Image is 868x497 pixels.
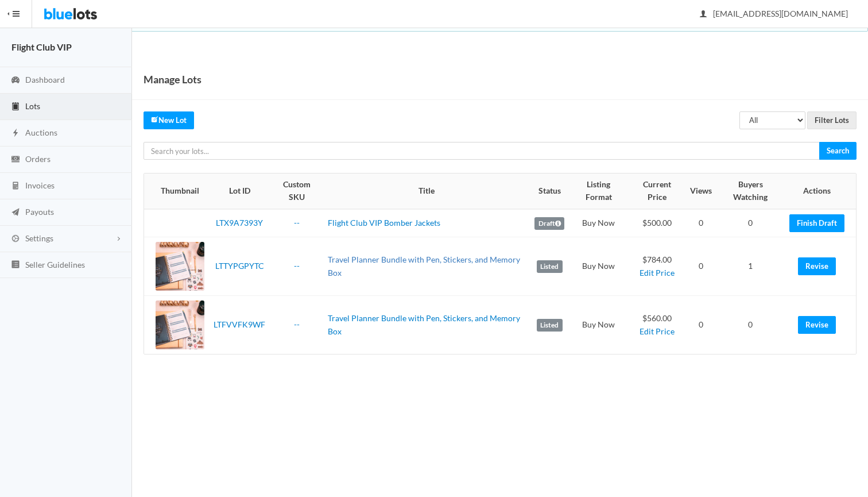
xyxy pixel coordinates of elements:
[10,234,21,245] ion-icon: cog
[270,174,323,209] th: Custom SKU
[716,237,785,296] td: 1
[629,296,685,355] td: $560.00
[10,181,21,192] ion-icon: calculator
[685,209,716,237] td: 0
[700,9,848,18] span: [EMAIL_ADDRESS][DOMAIN_NAME]
[294,261,300,271] a: --
[716,209,785,237] td: 0
[534,217,564,230] label: Draft
[151,115,158,123] ion-icon: create
[569,237,628,296] td: Buy Now
[25,207,54,217] span: Payouts
[10,75,21,86] ion-icon: speedometer
[144,111,194,129] a: createNew Lot
[25,180,55,190] span: Invoices
[144,142,820,160] input: Search your lots...
[629,209,685,237] td: $500.00
[807,111,857,129] input: Filter Lots
[10,102,21,113] ion-icon: clipboard
[537,319,563,332] label: Listed
[789,214,844,232] a: Finish Draft
[716,174,785,209] th: Buyers Watching
[25,260,85,269] span: Seller Guidelines
[215,261,264,271] a: LTTYPGPYTC
[798,257,836,275] a: Revise
[819,142,857,160] input: Search
[25,101,40,111] span: Lots
[685,174,716,209] th: Views
[629,237,685,296] td: $784.00
[10,128,21,139] ion-icon: flash
[25,128,57,137] span: Auctions
[697,9,709,20] ion-icon: person
[214,319,265,329] a: LTFVVFK9WF
[328,218,440,228] a: Flight Club VIP Bomber Jackets
[569,296,628,355] td: Buy Now
[25,154,51,164] span: Orders
[685,237,716,296] td: 0
[144,71,201,88] h1: Manage Lots
[11,41,72,52] strong: Flight Club VIP
[537,260,563,273] label: Listed
[640,326,675,336] a: Edit Price
[10,260,21,271] ion-icon: list box
[798,316,836,334] a: Revise
[569,174,628,209] th: Listing Format
[10,155,21,165] ion-icon: cash
[716,296,785,355] td: 0
[294,218,300,228] a: --
[144,174,209,209] th: Thumbnail
[25,75,65,84] span: Dashboard
[685,296,716,355] td: 0
[209,174,270,209] th: Lot ID
[216,218,263,228] a: LTX9A7393Y
[530,174,569,209] th: Status
[10,207,21,218] ion-icon: paper plane
[328,313,520,336] a: Travel Planner Bundle with Pen, Stickers, and Memory Box
[328,255,520,278] a: Travel Planner Bundle with Pen, Stickers, and Memory Box
[294,319,300,329] a: --
[629,174,685,209] th: Current Price
[640,268,675,278] a: Edit Price
[785,174,856,209] th: Actions
[25,233,53,243] span: Settings
[569,209,628,237] td: Buy Now
[323,174,530,209] th: Title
